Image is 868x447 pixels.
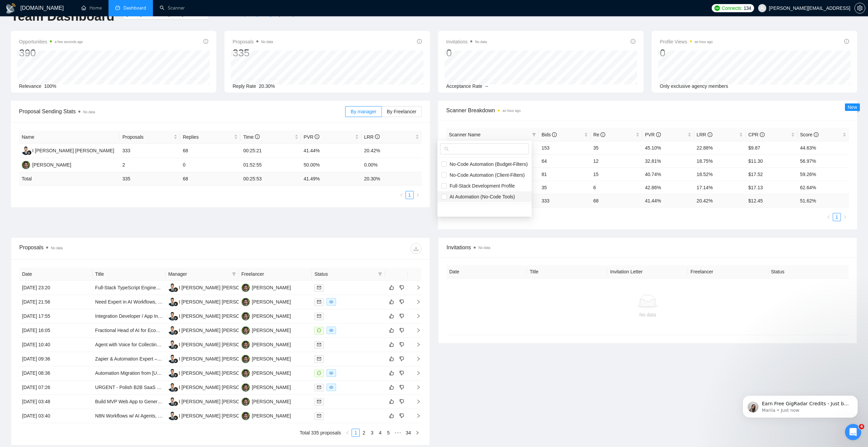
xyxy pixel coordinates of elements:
[377,269,383,279] span: filter
[120,131,180,144] th: Proposals
[539,141,590,154] td: 153
[388,355,396,363] button: like
[485,83,488,89] span: --
[81,5,102,11] a: homeHome
[361,144,422,158] td: 20.42%
[398,341,406,349] button: dislike
[399,328,404,333] span: dislike
[95,413,268,419] a: N8N Workflows w/ AI Agents, and Integrated with Affinity CRM, slack and Instantly
[375,134,380,139] span: info-circle
[19,131,120,144] th: Name
[694,168,746,181] td: 18.52%
[241,342,291,347] a: TF[PERSON_NAME]
[95,328,187,333] a: Fractional Head of AI for Ecommerce Brand
[180,131,240,144] th: Replies
[389,356,394,362] span: like
[797,181,849,194] td: 62.64%
[168,399,261,404] a: IGI [PERSON_NAME] [PERSON_NAME]
[378,272,382,276] span: filter
[83,110,95,114] span: No data
[591,194,642,207] td: 68
[406,191,413,199] a: 1
[301,158,361,172] td: 50.00%
[173,330,178,335] img: gigradar-bm.png
[591,181,642,194] td: 6
[814,132,818,137] span: info-circle
[173,358,178,363] img: gigradar-bm.png
[447,161,528,167] span: No-Code Automation (Budget-Filters)
[361,172,422,186] td: 20.30 %
[168,299,261,304] a: IGI [PERSON_NAME] [PERSON_NAME]
[384,429,392,437] li: 5
[241,312,250,320] img: TF
[241,399,291,404] a: TF[PERSON_NAME]
[346,431,350,435] span: left
[694,141,746,154] td: 22.88%
[843,215,847,219] span: right
[800,132,818,137] span: Score
[241,369,250,377] img: TF
[746,141,797,154] td: $9.87
[179,412,261,420] div: I [PERSON_NAME] [PERSON_NAME]
[446,46,487,59] div: 0
[397,191,406,199] button: left
[642,154,694,168] td: 32.81%
[403,429,413,437] li: 34
[22,148,114,153] a: IGI [PERSON_NAME] [PERSON_NAME]
[854,3,865,14] button: setting
[389,399,394,404] span: like
[168,312,177,320] img: IG
[168,369,177,377] img: IG
[732,381,868,429] iframe: Intercom notifications message
[552,132,557,137] span: info-circle
[203,39,208,44] span: info-circle
[317,328,321,332] span: message
[531,130,537,140] span: filter
[241,299,291,304] a: TF[PERSON_NAME]
[168,370,261,375] a: IGI [PERSON_NAME] [PERSON_NAME]
[252,398,291,405] div: [PERSON_NAME]
[168,383,177,392] img: IG
[19,172,120,186] td: Total
[29,26,117,32] p: Message from Mariia, sent Just now
[168,298,177,306] img: IG
[317,400,321,404] span: mail
[722,4,742,12] span: Connects:
[660,83,728,89] span: Only exclusive agency members
[760,6,765,11] span: user
[399,356,404,362] span: dislike
[403,429,413,436] a: 34
[241,285,291,290] a: TF[PERSON_NAME]
[368,429,376,436] a: 3
[168,397,177,406] img: IG
[233,38,273,46] span: Proposals
[600,132,605,137] span: info-circle
[376,429,384,436] a: 4
[317,286,321,290] span: mail
[168,313,261,318] a: IGI [PERSON_NAME] [PERSON_NAME]
[694,194,746,207] td: 20.42 %
[446,38,487,46] span: Invitations
[180,144,240,158] td: 68
[388,326,396,334] button: like
[233,83,256,89] span: Reply Rate
[317,414,321,418] span: mail
[392,429,403,437] li: Next 5 Pages
[399,193,403,197] span: left
[389,299,394,305] span: like
[447,183,515,189] span: Full-Stack Development Profile
[413,429,421,437] button: right
[179,341,261,348] div: I [PERSON_NAME] [PERSON_NAME]
[179,384,261,391] div: I [PERSON_NAME] [PERSON_NAME]
[317,300,321,304] span: mail
[11,8,114,24] h1: Team Dashboard
[32,147,114,154] div: I [PERSON_NAME] [PERSON_NAME]
[168,384,261,390] a: IGI [PERSON_NAME] [PERSON_NAME]
[827,215,831,219] span: left
[241,397,250,406] img: TF
[399,385,404,390] span: dislike
[252,312,291,320] div: [PERSON_NAME]
[411,243,421,254] button: download
[122,133,172,141] span: Proposals
[399,313,404,319] span: dislike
